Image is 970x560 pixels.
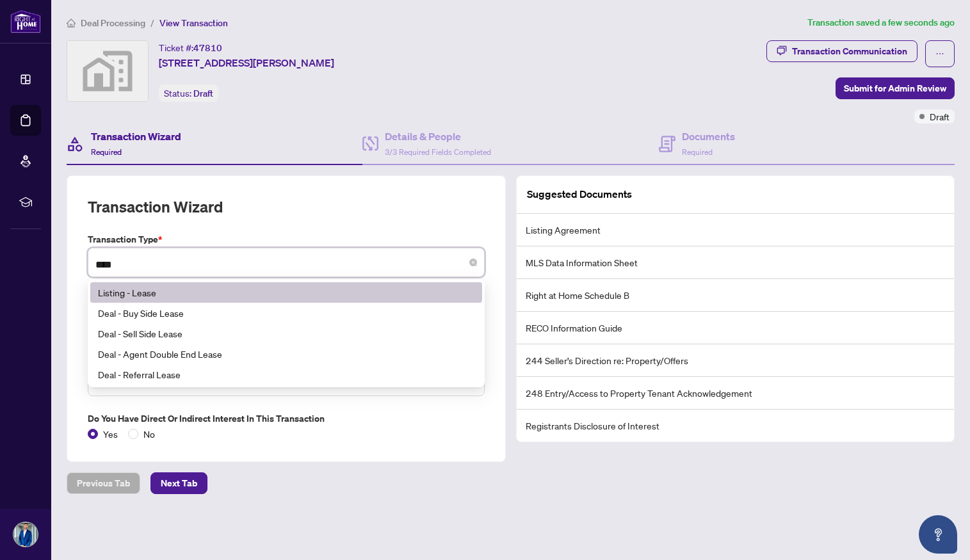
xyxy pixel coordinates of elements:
[517,377,955,410] li: 248 Entry/Access to Property Tenant Acknowledgement
[159,84,218,102] div: Status:
[88,412,485,426] label: Do you have direct or indirect interest in this transaction
[517,312,955,344] li: RECO Information Guide
[930,109,950,124] span: Draft
[67,41,148,101] img: svg%3e
[517,410,955,442] li: Registrants Disclosure of Interest
[67,19,76,28] span: home
[90,303,482,323] div: Deal - Buy Side Lease
[13,522,38,547] img: Profile Icon
[81,17,145,29] span: Deal Processing
[159,55,334,70] span: [STREET_ADDRESS][PERSON_NAME]
[88,196,223,217] h2: Transaction Wizard
[527,186,632,202] article: Suggested Documents
[159,17,228,29] span: View Transaction
[807,15,955,30] article: Transaction saved a few seconds ago
[67,472,140,494] button: Previous Tab
[517,214,955,246] li: Listing Agreement
[517,279,955,312] li: Right at Home Schedule B
[159,40,222,55] div: Ticket #:
[90,282,482,303] div: Listing - Lease
[469,259,477,266] span: close-circle
[98,427,123,441] span: Yes
[98,347,474,361] div: Deal - Agent Double End Lease
[836,77,955,99] button: Submit for Admin Review
[88,232,485,246] label: Transaction Type
[91,129,181,144] h4: Transaction Wizard
[844,78,946,99] span: Submit for Admin Review
[517,246,955,279] li: MLS Data Information Sheet
[766,40,917,62] button: Transaction Communication
[98,326,474,340] div: Deal - Sell Side Lease
[193,42,222,54] span: 47810
[150,472,207,494] button: Next Tab
[90,323,482,344] div: Deal - Sell Side Lease
[193,88,213,99] span: Draft
[385,129,491,144] h4: Details & People
[161,473,197,493] span: Next Tab
[682,147,713,157] span: Required
[935,49,944,58] span: ellipsis
[138,427,160,441] span: No
[90,344,482,364] div: Deal - Agent Double End Lease
[385,147,491,157] span: 3/3 Required Fields Completed
[10,10,41,33] img: logo
[792,41,907,61] div: Transaction Communication
[919,515,957,554] button: Open asap
[91,147,122,157] span: Required
[682,129,735,144] h4: Documents
[98,285,474,300] div: Listing - Lease
[517,344,955,377] li: 244 Seller’s Direction re: Property/Offers
[90,364,482,385] div: Deal - Referral Lease
[150,15,154,30] li: /
[98,306,474,320] div: Deal - Buy Side Lease
[98,367,474,381] div: Deal - Referral Lease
